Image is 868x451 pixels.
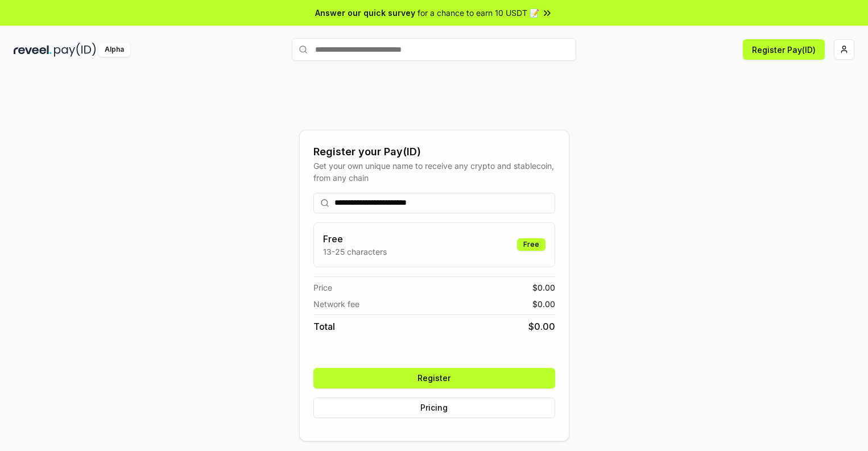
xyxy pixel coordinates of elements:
[313,144,555,160] div: Register your Pay(ID)
[532,298,555,310] span: $ 0.00
[98,43,130,57] div: Alpha
[323,246,387,258] p: 13-25 characters
[532,282,555,293] span: $ 0.00
[418,7,539,19] span: for a chance to earn 10 USDT 📝
[313,160,555,184] div: Get your own unique name to receive any crypto and stablecoin, from any chain
[323,232,387,246] h3: Free
[54,43,96,57] img: pay_id
[517,238,545,251] div: Free
[313,398,555,418] button: Pricing
[528,320,555,333] span: $ 0.00
[313,368,555,388] button: Register
[313,298,359,310] span: Network fee
[315,7,415,19] span: Answer our quick survey
[743,39,825,60] button: Register Pay(ID)
[313,282,332,293] span: Price
[14,43,52,57] img: reveel_dark
[313,320,335,333] span: Total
